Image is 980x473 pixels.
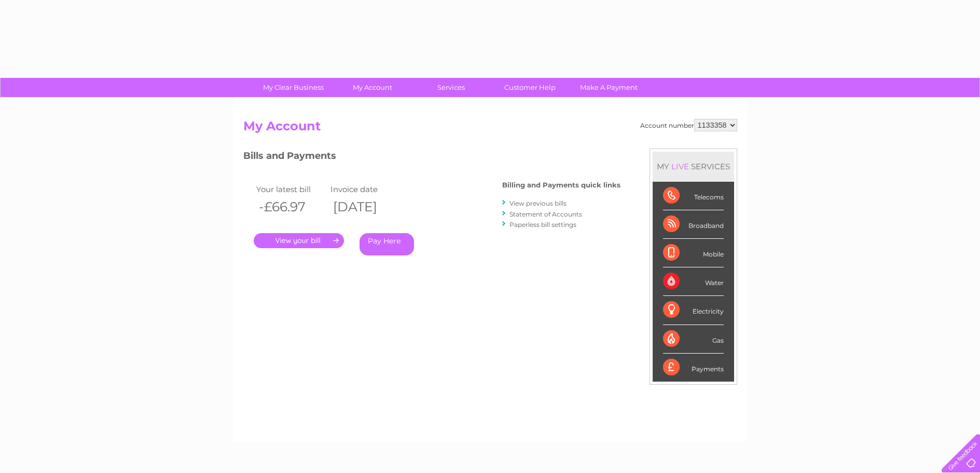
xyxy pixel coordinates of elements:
a: Paperless bill settings [509,221,576,228]
div: Account number [640,119,737,131]
a: Customer Help [487,78,573,97]
div: Telecoms [663,182,724,210]
a: Services [408,78,494,97]
h4: Billing and Payments quick links [502,181,620,189]
div: Mobile [663,239,724,267]
h2: My Account [243,119,737,139]
div: Gas [663,325,724,354]
div: MY SERVICES [653,152,734,181]
div: Broadband [663,210,724,239]
a: Statement of Accounts [509,210,582,218]
h3: Bills and Payments [243,148,620,167]
div: Water [663,267,724,296]
a: View previous bills [509,199,567,207]
a: Pay Here [360,233,414,255]
a: Make A Payment [566,78,652,97]
td: Your latest bill [254,182,328,196]
a: My Account [329,78,415,97]
div: Electricity [663,296,724,325]
div: LIVE [669,161,691,171]
th: [DATE] [328,196,403,218]
div: Payments [663,354,724,382]
td: Invoice date [328,182,403,196]
th: -£66.97 [254,196,328,218]
a: . [254,233,344,248]
a: My Clear Business [251,78,336,97]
